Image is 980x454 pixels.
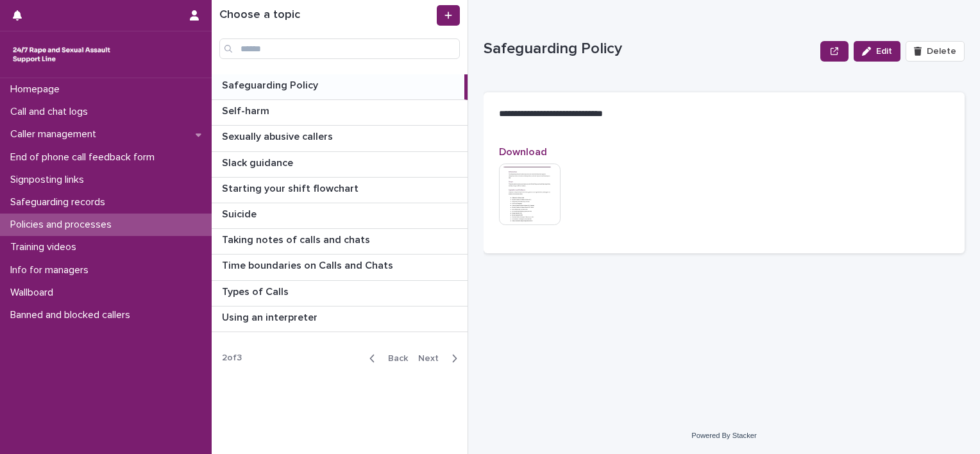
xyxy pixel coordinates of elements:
[5,128,106,140] p: Caller management
[876,47,892,56] span: Edit
[499,147,547,157] span: Download
[484,40,815,58] p: Safeguarding Policy
[906,41,965,62] button: Delete
[219,8,434,22] h1: Choose a topic
[212,342,252,374] p: 2 of 3
[212,307,468,332] a: Using an interpreterUsing an interpreter
[413,353,468,364] button: Next
[222,283,291,298] p: Types of Calls
[5,287,63,299] p: Wallboard
[212,178,468,203] a: Starting your shift flowchartStarting your shift flowchart
[5,241,87,253] p: Training videos
[5,264,99,276] p: Info for managers
[212,74,468,100] a: Safeguarding PolicySafeguarding Policy
[222,103,272,117] p: Self-harm
[222,231,373,246] p: Taking notes of calls and chats
[222,257,396,272] p: Time boundaries on Calls and Chats
[5,196,115,208] p: Safeguarding records
[222,206,259,221] p: Suicide
[5,219,122,231] p: Policies and processes
[212,229,468,255] a: Taking notes of calls and chatsTaking notes of calls and chats
[222,77,321,92] p: Safeguarding Policy
[10,42,113,67] img: rhQMoQhaT3yELyF149Cw
[5,151,165,164] p: End of phone call feedback form
[418,354,446,363] span: Next
[219,38,460,59] input: Search
[212,281,468,307] a: Types of CallsTypes of Calls
[5,106,98,118] p: Call and chat logs
[212,255,468,280] a: Time boundaries on Calls and ChatsTime boundaries on Calls and Chats
[5,309,140,321] p: Banned and blocked callers
[380,354,408,363] span: Back
[5,174,94,186] p: Signposting links
[691,432,756,439] a: Powered By Stacker
[222,180,361,195] p: Starting your shift flowchart
[212,203,468,229] a: SuicideSuicide
[359,353,413,364] button: Back
[854,41,900,62] button: Edit
[222,155,296,169] p: Slack guidance
[222,309,320,324] p: Using an interpreter
[212,152,468,178] a: Slack guidanceSlack guidance
[5,83,70,96] p: Homepage
[222,128,335,143] p: Sexually abusive callers
[212,100,468,126] a: Self-harmSelf-harm
[212,126,468,151] a: Sexually abusive callersSexually abusive callers
[927,47,956,56] span: Delete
